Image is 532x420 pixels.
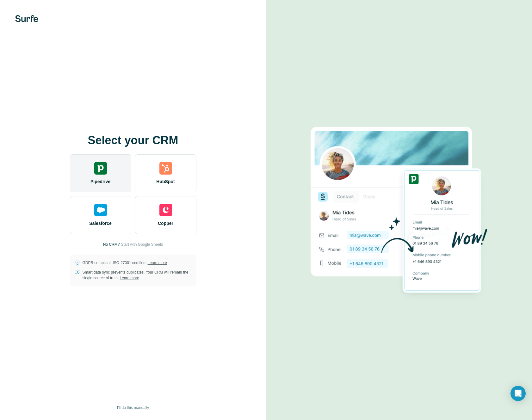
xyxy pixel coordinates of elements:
div: Open Intercom Messenger [510,386,526,401]
img: hubspot's logo [159,162,172,175]
img: PIPEDRIVE image [311,116,488,304]
span: I’ll do this manually [117,405,149,411]
p: No CRM? [103,242,120,247]
h1: Select your CRM [70,134,196,147]
img: salesforce's logo [94,204,107,216]
p: Smart data sync prevents duplicates. Your CRM will remain the single source of truth. [83,269,191,281]
button: I’ll do this manually [113,403,153,412]
a: Learn more [148,261,167,265]
span: Salesforce [89,220,112,226]
span: Pipedrive [90,178,110,185]
button: Start with Google Sheets [121,242,163,247]
img: Surfe's logo [15,15,38,22]
a: Learn more [120,276,139,280]
img: pipedrive's logo [94,162,107,175]
p: GDPR compliant. ISO-27001 certified. [83,260,167,266]
span: HubSpot [156,178,175,185]
span: Copper [158,220,173,226]
img: copper's logo [159,204,172,216]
